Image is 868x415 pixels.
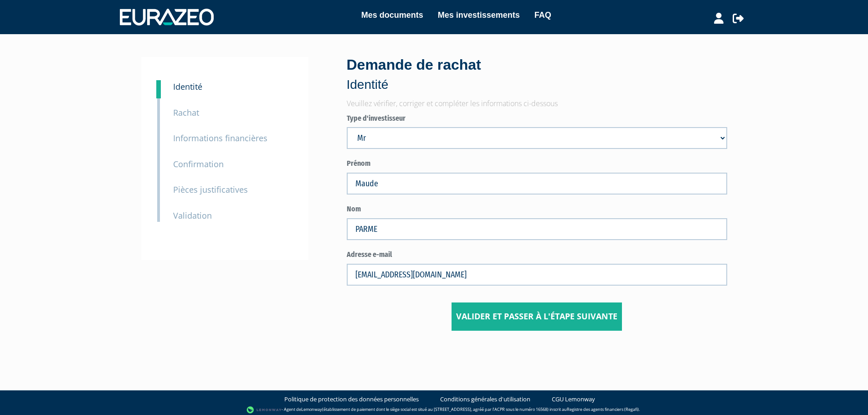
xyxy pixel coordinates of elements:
a: 1 [156,80,161,98]
a: CGU Lemonway [552,395,595,404]
label: Adresse e-mail [347,250,727,260]
div: Demande de rachat [347,55,727,94]
small: Rachat [173,107,199,118]
a: FAQ [534,9,551,21]
a: Mes documents [361,9,423,21]
small: Confirmation [173,159,224,169]
p: Veuillez vérifier, corriger et compléter les informations ci-dessous [347,98,727,109]
a: Mes investissements [438,9,520,21]
label: Prénom [347,159,727,169]
div: - Agent de (établissement de paiement dont le siège social est situé au [STREET_ADDRESS], agréé p... [9,405,859,415]
img: 1732889491-logotype_eurazeo_blanc_rvb.png [120,9,214,25]
small: Informations financières [173,133,267,143]
a: Registre des agents financiers (Regafi) [567,406,639,412]
label: Type d'investisseur [347,113,727,124]
small: Identité [173,81,202,92]
a: Politique de protection des données personnelles [284,395,419,404]
small: Validation [173,210,212,221]
a: Conditions générales d'utilisation [440,395,530,404]
button: Valider et passer à l'étape suivante [452,302,622,331]
label: Nom [347,204,727,215]
a: Lemonway [301,406,322,412]
small: Pièces justificatives [173,184,248,195]
p: Identité [347,76,727,94]
img: logo-lemonway.png [247,405,282,415]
